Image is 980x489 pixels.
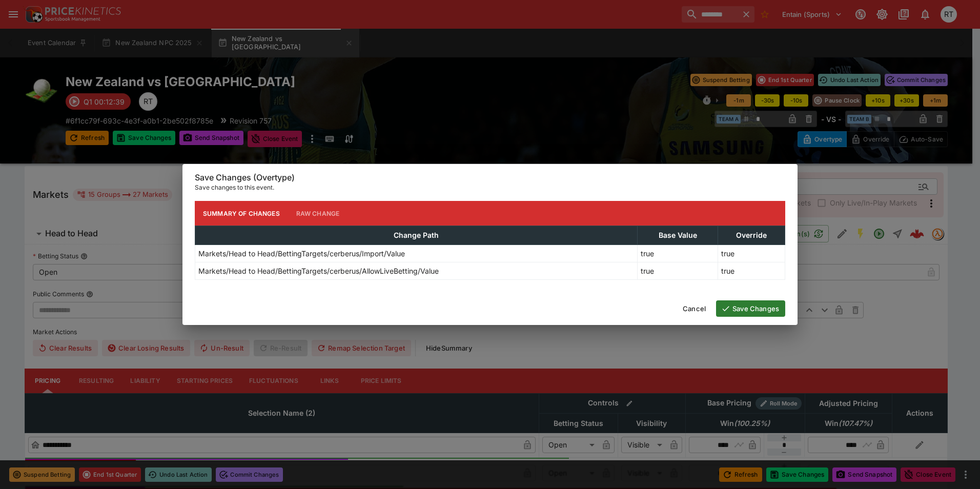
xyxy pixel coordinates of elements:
p: Markets/Head to Head/BettingTargets/cerberus/Import/Value [198,248,405,259]
th: Override [718,226,785,245]
th: Change Path [195,226,638,245]
th: Base Value [637,226,718,245]
button: Cancel [677,300,712,317]
td: true [637,245,718,262]
td: true [637,262,718,280]
button: Summary of Changes [195,201,288,226]
p: Markets/Head to Head/BettingTargets/cerberus/AllowLiveBetting/Value [198,266,439,276]
p: Save changes to this event. [195,182,785,193]
h6: Save Changes (Overtype) [195,172,785,183]
td: true [718,262,785,280]
button: Save Changes [716,300,785,317]
button: Raw Change [288,201,348,226]
td: true [718,245,785,262]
